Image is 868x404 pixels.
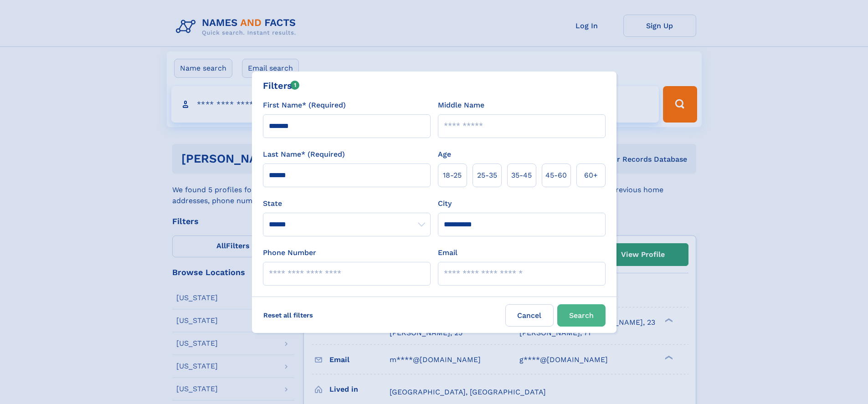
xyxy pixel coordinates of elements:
[477,170,497,181] span: 25‑35
[511,170,532,181] span: 35‑45
[263,198,431,209] label: State
[438,247,457,258] label: Email
[443,170,462,181] span: 18‑25
[263,247,316,258] label: Phone Number
[545,170,567,181] span: 45‑60
[257,304,319,326] label: Reset all filters
[584,170,598,181] span: 60+
[263,100,346,111] label: First Name* (Required)
[438,149,451,160] label: Age
[505,304,554,327] label: Cancel
[438,198,452,209] label: City
[263,149,345,160] label: Last Name* (Required)
[557,304,606,327] button: Search
[438,100,484,111] label: Middle Name
[263,79,300,92] div: Filters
